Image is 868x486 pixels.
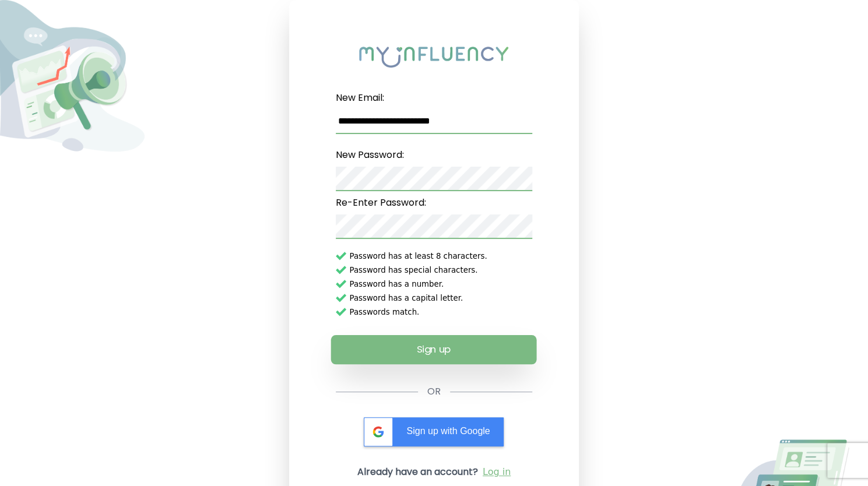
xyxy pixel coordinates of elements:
img: My Influency [359,47,508,68]
a: Log in [483,465,511,479]
span: OR [427,385,441,399]
div: Sign up with Google [364,417,504,446]
span: Sign up with Google [406,426,490,436]
button: Sign up [331,335,537,364]
span: Password has a number. [349,277,532,290]
label: Re-Enter Password: [336,191,532,214]
span: Password has a capital letter. [349,291,532,304]
h2: Already have an account? [357,465,478,479]
span: Password has at least 8 characters. [349,249,532,262]
label: New Password: [336,143,532,167]
span: Passwords match. [349,305,532,318]
label: New Email: [336,86,532,110]
span: Password has special characters. [349,263,532,276]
